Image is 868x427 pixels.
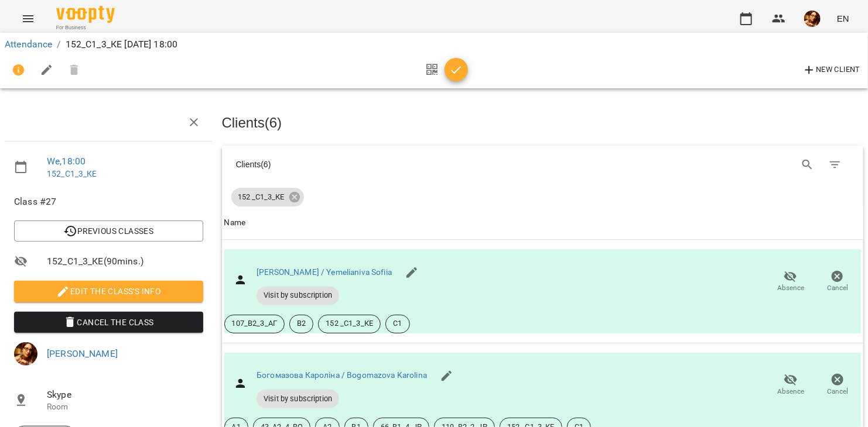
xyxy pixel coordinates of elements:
[57,37,60,51] li: /
[837,12,849,25] span: EN
[5,39,52,50] a: Attendance
[814,369,861,401] button: Cancel
[5,37,863,51] nav: breadcrumb
[56,6,115,23] img: Voopty Logo
[56,24,115,32] span: For Business
[224,216,246,230] div: Name
[777,387,804,397] span: Absence
[767,369,814,401] button: Absence
[47,156,86,167] a: We , 18:00
[14,342,37,366] img: 9dd00ee60830ec0099eaf902456f2b61.png
[14,195,203,209] span: Class #27
[794,151,822,179] button: Search
[47,388,203,402] span: Skype
[23,284,194,298] span: Edit the class's Info
[804,11,821,27] img: 9dd00ee60830ec0099eaf902456f2b61.png
[257,290,339,301] span: Visit by subscription
[231,188,304,206] div: 152 _С1_3_КЕ
[257,394,339,404] span: Visit by subscription
[47,254,203,268] span: 152_С1_3_КЕ ( 90 mins. )
[832,8,854,29] button: EN
[827,283,848,293] span: Cancel
[47,348,118,359] a: [PERSON_NAME]
[777,283,804,293] span: Absence
[386,318,409,329] span: С1
[257,267,392,277] a: [PERSON_NAME] / Yemelianiva Sofiia
[23,224,194,238] span: Previous Classes
[224,216,862,230] span: Name
[14,281,203,302] button: Edit the class's Info
[47,169,97,178] a: 152_С1_3_КЕ
[814,266,861,298] button: Cancel
[224,216,246,230] div: Sort
[23,315,194,329] span: Cancel the class
[827,387,848,397] span: Cancel
[236,159,532,170] div: Clients ( 6 )
[222,115,864,130] h3: Clients ( 6 )
[14,221,203,242] button: Previous Classes
[14,5,42,33] button: Menu
[257,370,427,380] a: Богомазова Кароліна / Bogomazova Karolina
[66,37,178,51] p: 152_С1_3_КЕ [DATE] 18:00
[290,318,313,329] span: В2
[821,151,849,179] button: Filter
[231,192,292,202] span: 152 _С1_3_КЕ
[47,401,203,413] p: Room
[225,318,285,329] span: 107_В2_3_АГ
[802,63,860,77] span: New Client
[767,266,814,298] button: Absence
[319,318,380,329] span: 152 _С1_3_КЕ
[14,312,203,333] button: Cancel the class
[799,61,863,80] button: New Client
[222,146,864,183] div: Table Toolbar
